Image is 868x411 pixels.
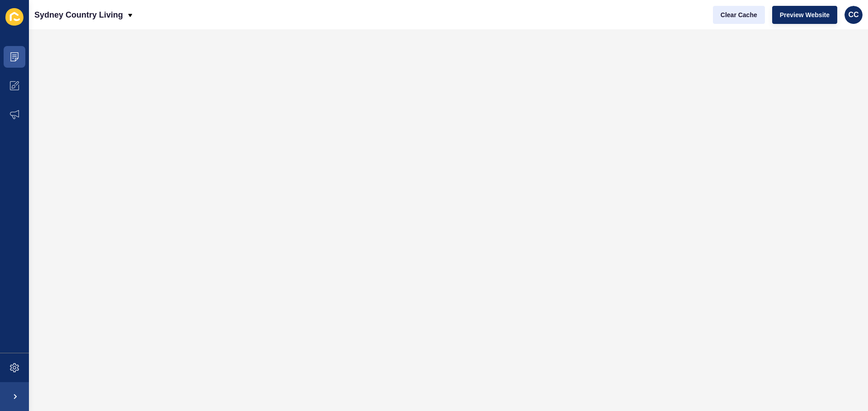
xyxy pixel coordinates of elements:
span: Clear Cache [721,10,757,19]
button: Clear Cache [713,6,765,24]
span: CC [848,10,859,19]
button: Preview Website [772,6,837,24]
p: Sydney Country Living [34,4,123,26]
span: Preview Website [780,10,830,19]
